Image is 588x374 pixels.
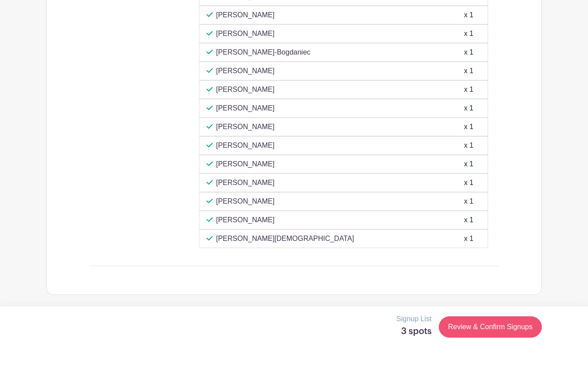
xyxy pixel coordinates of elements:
p: [PERSON_NAME] [216,164,275,174]
a: Review & Confirm Signups [439,340,542,361]
div: x 1 [464,220,473,230]
p: [PERSON_NAME] [216,126,275,137]
div: x 1 [464,15,473,25]
p: Signup List [397,337,432,348]
p: [PERSON_NAME] [216,238,275,249]
div: x 1 [464,33,473,44]
div: x 1 [464,108,473,118]
p: [PERSON_NAME] [216,52,275,63]
div: x 1 [464,126,473,137]
div: x 1 [464,145,473,156]
div: x 1 [464,201,473,212]
div: x 1 [464,164,473,174]
div: x 1 [464,89,473,100]
p: [PERSON_NAME]-Bogdaniec [216,71,311,81]
p: [PERSON_NAME] [216,182,275,193]
div: x 1 [464,238,473,249]
div: x 1 [464,52,473,63]
p: [PERSON_NAME] [216,145,275,156]
p: [PERSON_NAME] [216,108,275,118]
div: x 1 [464,71,473,81]
p: [PERSON_NAME] [216,89,275,100]
p: [PERSON_NAME] [216,201,275,212]
p: [PERSON_NAME] [216,33,275,44]
p: [PERSON_NAME][DEMOGRAPHIC_DATA] [216,257,354,268]
div: x 1 [464,257,473,268]
h5: 3 spots [397,350,432,360]
p: [PERSON_NAME] [216,15,275,25]
div: x 1 [464,182,473,193]
p: [PERSON_NAME] [216,220,275,230]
